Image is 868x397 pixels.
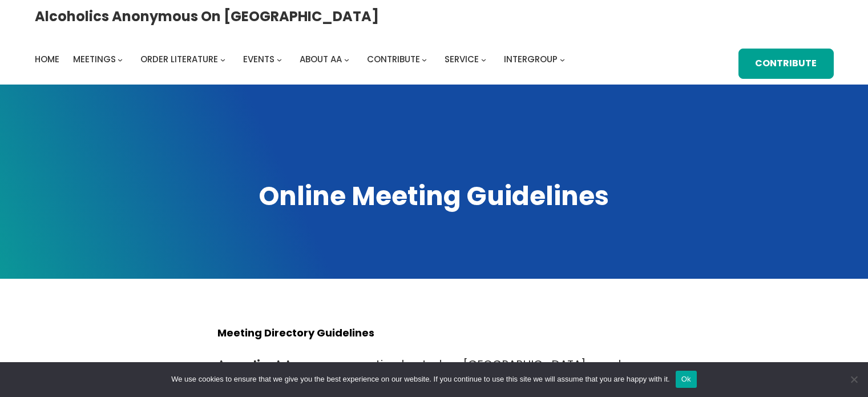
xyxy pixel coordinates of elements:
[481,57,486,62] button: Service submenu
[445,53,479,65] span: Service
[848,374,859,385] span: No
[344,57,349,62] button: About AA submenu
[243,51,274,67] a: Events
[504,51,558,67] a: Intergroup
[73,53,116,65] span: Meetings
[367,51,420,67] a: Contribute
[367,53,420,65] span: Contribute
[239,356,274,372] strong: online
[35,178,834,214] h1: Online Meeting Guidelines
[445,51,479,67] a: Service
[118,57,123,62] button: Meetings submenu
[35,4,379,29] a: Alcoholics Anonymous on [GEOGRAPHIC_DATA]
[422,57,427,62] button: Contribute submenu
[35,51,569,67] nav: Intergroup
[217,325,651,341] h6: Meeting Directory Guidelines
[676,371,697,388] button: Ok
[220,57,225,62] button: Order Literature submenu
[504,53,558,65] span: Intergroup
[560,57,565,62] button: Intergroup submenu
[300,51,342,67] a: About AA
[73,51,116,67] a: Meetings
[35,51,59,67] a: Home
[738,49,833,79] a: Contribute
[277,57,282,62] button: Events submenu
[171,374,669,385] span: We use cookies to ensure that we give you the best experience on our website. If you continue to ...
[300,53,342,65] span: About AA
[35,53,59,65] span: Home
[140,53,218,65] span: Order Literature
[243,53,274,65] span: Events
